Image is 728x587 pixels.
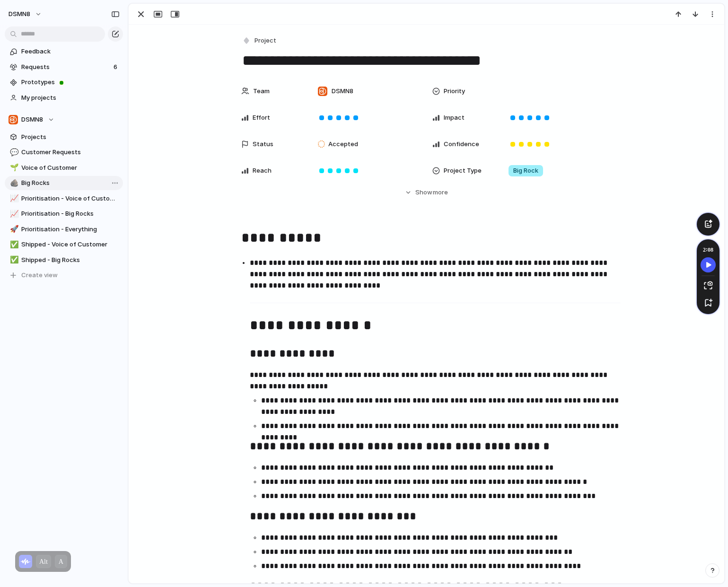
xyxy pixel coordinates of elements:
[9,178,18,188] button: 🪨
[10,162,17,173] div: 🌱
[21,225,120,234] span: Prioritisation - Everything
[415,188,432,197] span: Show
[21,209,120,219] span: Prioritisation - Big Rocks
[5,268,123,282] button: Create view
[9,148,18,157] button: 💬
[253,140,273,149] span: Status
[10,147,17,158] div: 💬
[5,161,123,175] a: 🌱Voice of Customer
[5,75,123,89] a: Prototypes
[21,93,120,103] span: My projects
[21,78,120,87] span: Prototypes
[21,194,120,203] span: Prioritisation - Voice of Customer
[21,255,120,265] span: Shipped - Big Rocks
[444,166,482,175] span: Project Type
[21,47,120,56] span: Feedback
[5,91,123,105] a: My projects
[253,166,272,175] span: Reach
[4,7,47,22] button: DSMN8
[5,237,123,252] a: ✅Shipped - Voice of Customer
[254,36,276,45] span: Project
[114,62,119,72] span: 6
[9,255,18,265] button: ✅
[21,115,43,124] span: DSMN8
[433,188,448,197] span: more
[10,193,17,204] div: 📈
[9,9,30,19] span: DSMN8
[21,163,120,173] span: Voice of Customer
[332,87,353,96] span: DSMN8
[444,87,465,96] span: Priority
[5,130,123,144] a: Projects
[9,194,18,203] button: 📈
[21,148,120,157] span: Customer Requests
[5,113,123,127] button: DSMN8
[21,62,111,72] span: Requests
[328,140,358,149] span: Accepted
[253,113,270,123] span: Effort
[10,239,17,250] div: ✅
[5,176,123,190] a: 🪨Big Rocks
[240,34,279,48] button: Project
[10,224,17,235] div: 🚀
[9,240,18,249] button: ✅
[21,240,120,249] span: Shipped - Voice of Customer
[241,184,612,201] button: Showmore
[5,44,123,59] a: Feedback
[21,178,120,188] span: Big Rocks
[21,271,58,280] span: Create view
[10,254,17,265] div: ✅
[21,132,120,142] span: Projects
[10,178,17,189] div: 🪨
[9,163,18,173] button: 🌱
[10,209,17,219] div: 📈
[5,145,123,159] a: 💬Customer Requests
[444,113,465,123] span: Impact
[253,87,270,96] span: Team
[9,225,18,234] button: 🚀
[5,253,123,267] a: ✅Shipped - Big Rocks
[5,60,123,74] a: Requests6
[9,209,18,219] button: 📈
[5,207,123,221] a: 📈Prioritisation - Big Rocks
[513,166,538,175] span: Big Rock
[444,140,479,149] span: Confidence
[5,222,123,237] a: 🚀Prioritisation - Everything
[5,192,123,206] a: 📈Prioritisation - Voice of Customer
